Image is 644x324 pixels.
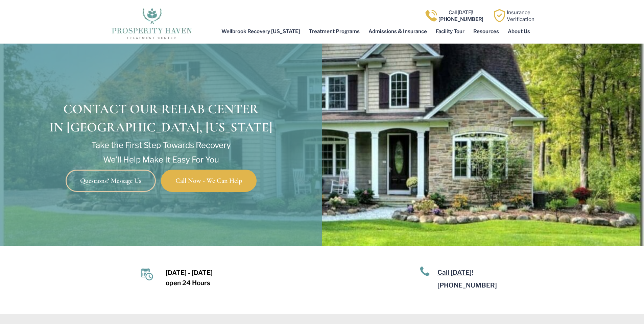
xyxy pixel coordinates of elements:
img: A blue telephone icon [420,266,430,276]
p: We’ll Help Make It Easy For You [3,155,319,164]
b: [PHONE_NUMBER] [438,16,483,22]
a: Call Now - We Can Help [161,170,257,192]
p: [DATE] - [DATE] open 24 Hours [166,268,314,289]
img: Calendar icon [141,268,153,280]
a: Call [DATE]![PHONE_NUMBER] [438,9,483,22]
h1: Contact Our Rehab Center in [GEOGRAPHIC_DATA], [US_STATE] [3,100,319,137]
span: Call Now - We Can Help [175,177,242,184]
img: Call one of Prosperity Haven's dedicated counselors today so we can help you overcome addiction [425,9,438,22]
a: Questions? Message Us [66,170,156,192]
img: Learn how Prosperity Haven, a verified substance abuse center can help you overcome your addiction [493,9,506,22]
a: Call [DATE]![PHONE_NUMBER] [437,269,497,289]
a: Treatment Programs [305,24,364,39]
a: Resources [469,24,503,39]
a: Admissions & Insurance [364,24,431,39]
a: InsuranceVerification [507,9,534,22]
a: Facility Tour [431,24,469,39]
span: Questions? Message Us [80,177,141,184]
a: Wellbrook Recovery [US_STATE] [217,24,305,39]
a: About Us [503,24,534,39]
img: The logo for Prosperity Haven Addiction Recovery Center. [110,6,194,40]
p: Take the First Step Towards Recovery [3,141,319,150]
